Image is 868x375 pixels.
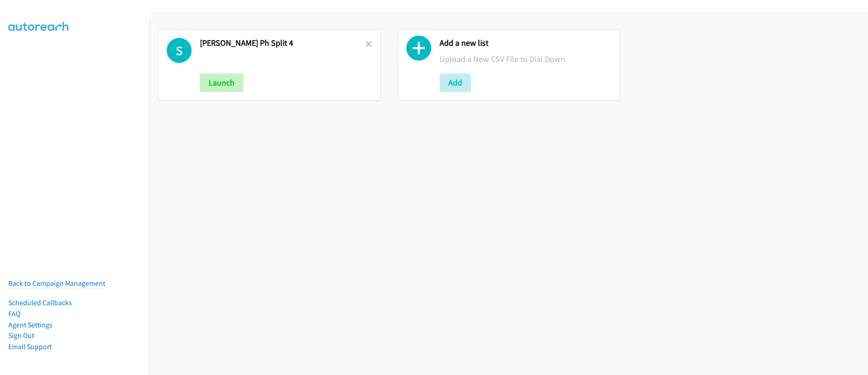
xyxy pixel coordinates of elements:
[440,38,612,49] h2: Add a new list
[440,74,471,92] button: Add
[8,320,53,329] a: Agent Settings
[440,53,612,65] p: Upload a New CSV File to Dial Down
[8,309,20,318] a: FAQ
[167,38,192,63] h1: S
[8,331,34,340] a: Sign Out
[8,279,105,288] a: Back to Campaign Management
[8,298,72,307] a: Scheduled Callbacks
[200,38,366,49] h2: [PERSON_NAME] Ph Split 4
[200,74,243,92] button: Launch
[8,342,52,351] a: Email Support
